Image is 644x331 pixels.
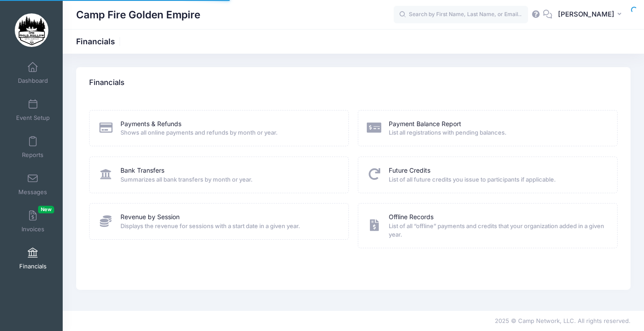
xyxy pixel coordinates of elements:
[89,70,125,96] h4: Financials
[12,132,54,163] a: Reports
[120,166,164,175] a: Bank Transfers
[12,169,54,200] a: Messages
[389,212,434,222] a: Offline Records
[22,151,43,159] span: Reports
[18,188,47,196] span: Messages
[120,119,181,129] a: Payments & Refunds
[38,206,54,213] span: New
[394,6,528,24] input: Search by First Name, Last Name, or Email...
[12,57,54,89] a: Dashboard
[389,119,461,129] a: Payment Balance Report
[15,13,48,47] img: Camp Fire Golden Empire
[120,222,337,231] span: Displays the revenue for sessions with a start date in a given year.
[76,37,123,46] h1: Financials
[389,128,605,137] span: List all registrations with pending balances.
[18,77,48,85] span: Dashboard
[12,94,54,126] a: Event Setup
[558,9,614,19] span: [PERSON_NAME]
[12,243,54,274] a: Financials
[389,222,605,239] span: List of all “offline” payments and credits that your organization added in a given year.
[19,263,47,270] span: Financials
[495,317,631,324] span: 2025 © Camp Network, LLC. All rights reserved.
[552,4,631,25] button: [PERSON_NAME]
[389,175,605,184] span: List of all future credits you issue to participants if applicable.
[16,114,50,122] span: Event Setup
[120,212,180,222] a: Revenue by Session
[120,128,337,137] span: Shows all online payments and refunds by month or year.
[21,225,44,233] span: Invoices
[12,206,54,237] a: InvoicesNew
[76,4,200,25] h1: Camp Fire Golden Empire
[389,166,430,175] a: Future Credits
[120,175,337,184] span: Summarizes all bank transfers by month or year.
